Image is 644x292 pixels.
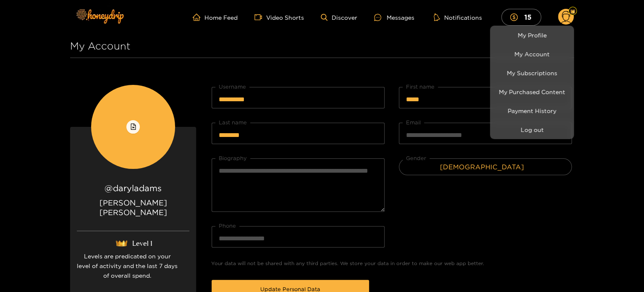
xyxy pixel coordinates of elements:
[492,47,572,61] a: My Account
[492,28,572,42] a: My Profile
[492,84,572,99] a: My Purchased Content
[492,66,572,80] a: My Subscriptions
[492,122,572,137] button: Log out
[492,103,572,118] a: Payment History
